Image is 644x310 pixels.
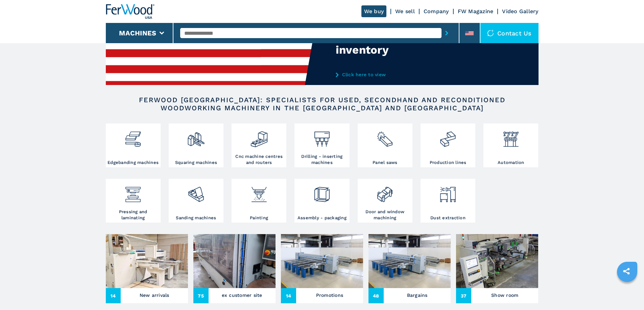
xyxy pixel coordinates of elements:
span: 14 [281,288,296,303]
img: centro_di_lavoro_cnc_2.png [250,125,268,148]
a: Painting [232,179,286,223]
h3: Cnc machine centres and routers [233,153,285,166]
a: sharethis [618,263,635,280]
h3: Squaring machines [175,160,217,166]
a: ex customer site75ex customer site [193,234,276,303]
a: Door and window machining [358,179,412,223]
a: Cnc machine centres and routers [232,123,286,167]
a: New arrivals14New arrivals [106,234,188,303]
span: 37 [456,288,471,303]
img: New arrivals [106,234,188,288]
a: Squaring machines [169,123,223,167]
img: Contact us [487,30,494,36]
h3: Edgebanding machines [108,160,159,166]
a: Drilling - inserting machines [294,123,349,167]
a: Production lines [421,123,475,167]
a: Assembly - packaging [294,179,349,223]
img: lavorazione_porte_finestre_2.png [376,180,394,203]
a: Sanding machines [169,179,223,223]
h3: New arrivals [140,290,169,300]
span: 48 [368,288,384,303]
a: FW Magazine [458,8,494,15]
img: linee_di_produzione_2.png [439,125,457,148]
a: Company [424,8,449,15]
img: ex customer site [193,234,276,288]
h3: Assembly - packaging [297,215,347,221]
h3: Promotions [316,290,343,300]
h3: Automation [498,160,524,166]
a: We buy [361,5,387,17]
h3: Painting [250,215,268,221]
a: Promotions14Promotions [281,234,363,303]
h3: Pressing and laminating [108,209,159,221]
h3: Production lines [430,160,467,166]
a: Edgebanding machines [106,123,161,167]
img: levigatrici_2.png [187,180,205,203]
a: Pressing and laminating [106,179,161,223]
img: aspirazione_1.png [439,180,457,203]
img: sezionatrici_2.png [376,125,394,148]
div: Contact us [480,23,539,43]
span: 75 [193,288,209,303]
h3: Show room [491,290,518,300]
img: verniciatura_1.png [250,180,268,203]
button: submit-button [442,25,452,41]
a: Video Gallery [502,8,538,15]
span: 14 [106,288,121,303]
img: bordatrici_1.png [124,125,142,148]
img: pressa-strettoia.png [124,180,142,203]
a: Bargains48Bargains [368,234,451,303]
img: squadratrici_2.png [187,125,205,148]
a: Show room37Show room [456,234,538,303]
img: Bargains [368,234,451,288]
button: Machines [119,29,156,37]
iframe: Chat [615,280,639,305]
h3: Dust extraction [430,215,466,221]
img: montaggio_imballaggio_2.png [313,180,331,203]
img: Ferwood [106,4,154,19]
img: automazione.png [502,125,520,148]
h3: Sanding machines [176,215,216,221]
a: We sell [395,8,415,15]
h2: FERWOOD [GEOGRAPHIC_DATA]: SPECIALISTS FOR USED, SECONDHAND AND RECONDITIONED WOODWORKING MACHINE... [127,96,517,112]
img: Show room [456,234,538,288]
h3: Door and window machining [359,209,411,221]
h3: Panel saws [373,160,398,166]
h3: Bargains [407,290,428,300]
a: Click here to view [336,72,468,77]
a: Panel saws [358,123,412,167]
a: Dust extraction [421,179,475,223]
h3: Drilling - inserting machines [296,153,348,166]
a: Automation [483,123,538,167]
h3: ex customer site [222,290,262,300]
img: Promotions [281,234,363,288]
img: foratrici_inseritrici_2.png [313,125,331,148]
